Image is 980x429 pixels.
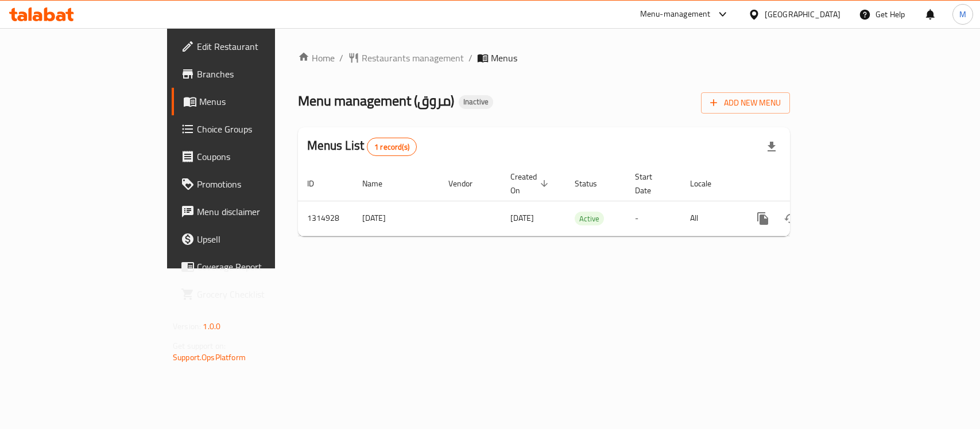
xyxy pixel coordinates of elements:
[203,319,220,334] span: 1.0.0
[510,210,534,225] span: [DATE]
[635,170,667,197] span: Start Date
[197,67,321,81] span: Branches
[749,205,777,232] button: more
[172,253,331,280] a: Coverage Report
[172,280,331,308] a: Grocery Checklist
[510,170,552,197] span: Created On
[640,7,711,21] div: Menu-management
[777,205,804,232] button: Change Status
[173,319,201,334] span: Version:
[172,198,331,225] a: Menu disclaimer
[367,138,417,156] div: Total records count
[172,33,331,60] a: Edit Restaurant
[710,96,781,110] span: Add New Menu
[448,177,487,190] span: Vendor
[459,95,493,109] div: Inactive
[626,201,681,236] td: -
[740,166,869,201] th: Actions
[362,51,464,65] span: Restaurants management
[339,51,343,65] li: /
[172,225,331,253] a: Upsell
[172,115,331,143] a: Choice Groups
[172,60,331,88] a: Branches
[758,133,785,161] div: Export file
[172,143,331,170] a: Coupons
[362,177,397,190] span: Name
[575,212,604,225] span: Active
[172,88,331,115] a: Menus
[353,201,439,236] td: [DATE]
[197,232,321,246] span: Upsell
[491,51,517,65] span: Menus
[197,287,321,301] span: Grocery Checklist
[199,95,321,108] span: Menus
[681,201,740,236] td: All
[575,177,612,190] span: Status
[959,8,966,21] span: M
[701,92,790,114] button: Add New Menu
[197,260,321,274] span: Coverage Report
[197,205,321,219] span: Menu disclaimer
[690,177,726,190] span: Locale
[172,170,331,198] a: Promotions
[468,51,472,65] li: /
[298,51,790,65] nav: breadcrumb
[307,137,417,156] h2: Menus List
[197,150,321,163] span: Coupons
[348,51,464,65] a: Restaurants management
[298,88,454,114] span: Menu management ( مروق )
[459,97,493,107] span: Inactive
[197,177,321,191] span: Promotions
[173,350,246,365] a: Support.OpsPlatform
[197,122,321,136] span: Choice Groups
[173,338,226,353] span: Get support on:
[298,166,869,236] table: enhanced table
[197,40,321,53] span: Edit Restaurant
[307,177,329,190] span: ID
[367,142,416,153] span: 1 record(s)
[765,8,840,21] div: [GEOGRAPHIC_DATA]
